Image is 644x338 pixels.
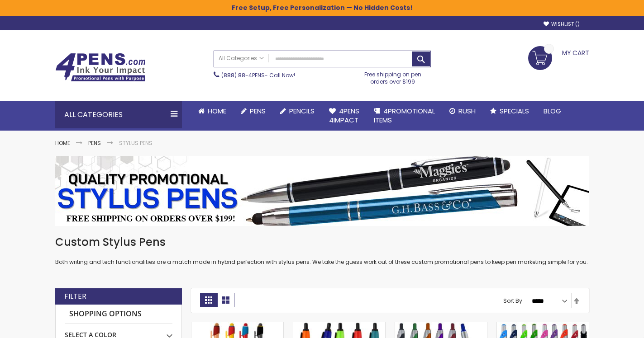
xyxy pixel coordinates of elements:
label: Sort By [503,297,522,305]
span: Pencils [289,106,315,116]
span: Pens [250,106,266,116]
strong: Shopping Options [65,305,172,324]
a: All Categories [214,51,268,66]
span: Specials [500,106,529,116]
a: Wishlist [544,21,580,28]
a: Pens [234,101,273,121]
span: Home [208,106,226,116]
img: 4Pens Custom Pens and Promotional Products [55,53,146,82]
div: Both writing and tech functionalities are a match made in hybrid perfection with stylus pens. We ... [55,235,589,266]
a: Pencils [273,101,322,121]
strong: Grid [200,293,217,307]
span: All Categories [219,55,264,62]
a: Slim Jen Silver Stylus [395,322,487,329]
strong: Filter [64,291,86,301]
span: Rush [458,106,476,116]
a: Home [55,139,70,147]
a: Home [191,101,234,121]
a: 4Pens4impact [322,101,367,131]
div: Free shipping on pen orders over $199 [355,67,431,85]
a: Specials [483,101,536,121]
a: (888) 88-4PENS [221,71,265,79]
img: Stylus Pens [55,156,589,226]
a: Superhero Ellipse Softy Pen with Stylus - Laser Engraved [191,322,283,329]
span: 4PROMOTIONAL ITEMS [374,106,435,125]
a: Lexus Stylus Pen [497,322,589,329]
a: Rush [442,101,483,121]
a: Neon-Bright Promo Pens - Special Offer [293,322,385,329]
a: Pens [88,139,101,147]
a: Blog [536,101,568,121]
span: 4Pens 4impact [329,106,359,125]
span: - Call Now! [221,71,295,79]
span: Blog [544,106,561,116]
div: All Categories [55,101,182,128]
h1: Custom Stylus Pens [55,235,589,249]
strong: Stylus Pens [119,139,153,147]
a: 4PROMOTIONALITEMS [367,101,442,131]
